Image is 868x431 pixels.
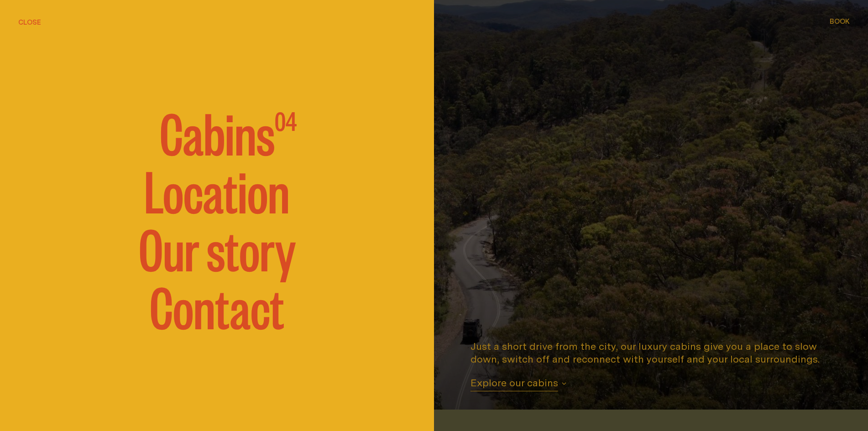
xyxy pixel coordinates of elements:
[139,220,296,275] a: Our story
[18,16,41,27] button: hide menu
[150,278,284,333] a: Contact
[275,104,297,159] span: 04
[144,162,290,217] a: Location
[160,104,275,159] span: Cabins
[138,104,297,159] a: Cabins 04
